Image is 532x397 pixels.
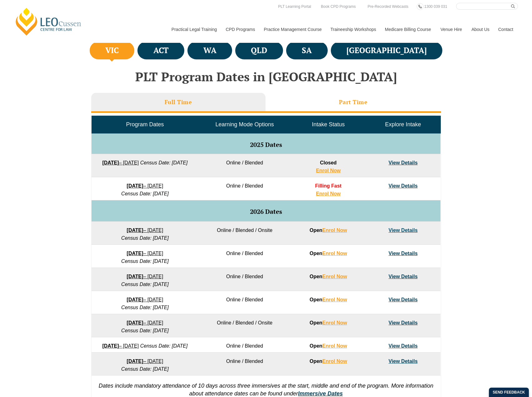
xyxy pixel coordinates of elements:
[198,314,291,337] td: Online / Blended / Onsite
[102,343,119,349] strong: [DATE]
[250,207,282,216] span: 2026 Dates
[198,177,291,200] td: Online / Blended
[423,3,449,10] a: 1300 039 031
[102,160,119,165] strong: [DATE]
[127,251,143,256] strong: [DATE]
[153,45,169,56] h4: ACT
[320,160,336,165] span: Closed
[250,140,282,149] span: 2025 Dates
[389,359,418,364] a: View Details
[121,305,169,310] em: Census Date: [DATE]
[389,343,418,349] a: View Details
[216,121,274,128] span: Learning Mode Options
[121,328,169,333] em: Census Date: [DATE]
[467,16,494,43] a: About Us
[140,160,188,165] em: Census Date: [DATE]
[99,383,434,397] em: Dates include mandatory attendance of 10 days across three immersives at the start, middle and en...
[203,45,216,56] h4: WA
[389,160,418,165] a: View Details
[102,160,139,165] a: [DATE]– [DATE]
[322,228,347,233] a: Enrol Now
[102,343,139,349] a: [DATE]– [DATE]
[310,343,347,349] strong: Open
[198,154,291,177] td: Online / Blended
[322,274,347,279] a: Enrol Now
[310,320,347,325] strong: Open
[339,98,368,106] h3: Part Time
[127,297,163,302] a: [DATE]– [DATE]
[121,235,169,241] em: Census Date: [DATE]
[198,268,291,291] td: Online / Blended
[312,121,345,128] span: Intake Status
[346,45,427,56] h4: [GEOGRAPHIC_DATA]
[127,274,143,279] strong: [DATE]
[198,337,291,353] td: Online / Blended
[310,251,347,256] strong: Open
[389,297,418,302] a: View Details
[198,291,291,314] td: Online / Blended
[127,183,163,188] a: [DATE]– [DATE]
[389,251,418,256] a: View Details
[127,359,163,364] a: [DATE]– [DATE]
[88,70,444,83] h2: PLT Program Dates in [GEOGRAPHIC_DATA]
[121,191,169,196] em: Census Date: [DATE]
[298,390,343,397] a: Immersive Dates
[385,121,421,128] span: Explore Intake
[319,3,357,10] a: Book CPD Programs
[198,245,291,268] td: Online / Blended
[310,274,347,279] strong: Open
[436,16,467,43] a: Venue Hire
[5,3,24,21] button: Open LiveChat chat widget
[316,168,341,173] a: Enrol Now
[322,359,347,364] a: Enrol Now
[127,359,143,364] strong: [DATE]
[366,3,410,10] a: Pre-Recorded Webcasts
[127,320,163,325] a: [DATE]– [DATE]
[127,320,143,325] strong: [DATE]
[198,353,291,376] td: Online / Blended
[127,274,163,279] a: [DATE]– [DATE]
[121,282,169,287] em: Census Date: [DATE]
[140,343,188,349] em: Census Date: [DATE]
[167,16,221,43] a: Practical Legal Training
[322,320,347,325] a: Enrol Now
[127,228,143,233] strong: [DATE]
[127,251,163,256] a: [DATE]– [DATE]
[221,16,259,43] a: CPD Programs
[389,274,418,279] a: View Details
[310,297,347,302] strong: Open
[121,259,169,264] em: Census Date: [DATE]
[121,366,169,372] em: Census Date: [DATE]
[127,183,143,188] strong: [DATE]
[316,191,341,196] a: Enrol Now
[14,7,83,36] a: [PERSON_NAME] Centre for Law
[251,45,267,56] h4: QLD
[198,222,291,245] td: Online / Blended / Onsite
[259,16,326,43] a: Practice Management Course
[302,45,312,56] h4: SA
[310,359,347,364] strong: Open
[310,228,347,233] strong: Open
[322,343,347,349] a: Enrol Now
[165,98,192,106] h3: Full Time
[326,16,380,43] a: Traineeship Workshops
[389,320,418,325] a: View Details
[105,45,119,56] h4: VIC
[322,251,347,256] a: Enrol Now
[127,228,163,233] a: [DATE]– [DATE]
[126,121,164,128] span: Program Dates
[389,183,418,188] a: View Details
[127,297,143,302] strong: [DATE]
[494,16,518,43] a: Contact
[389,228,418,233] a: View Details
[276,3,313,10] a: PLT Learning Portal
[424,4,447,9] span: 1300 039 031
[322,297,347,302] a: Enrol Now
[315,183,341,188] span: Filling Fast
[380,16,436,43] a: Medicare Billing Course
